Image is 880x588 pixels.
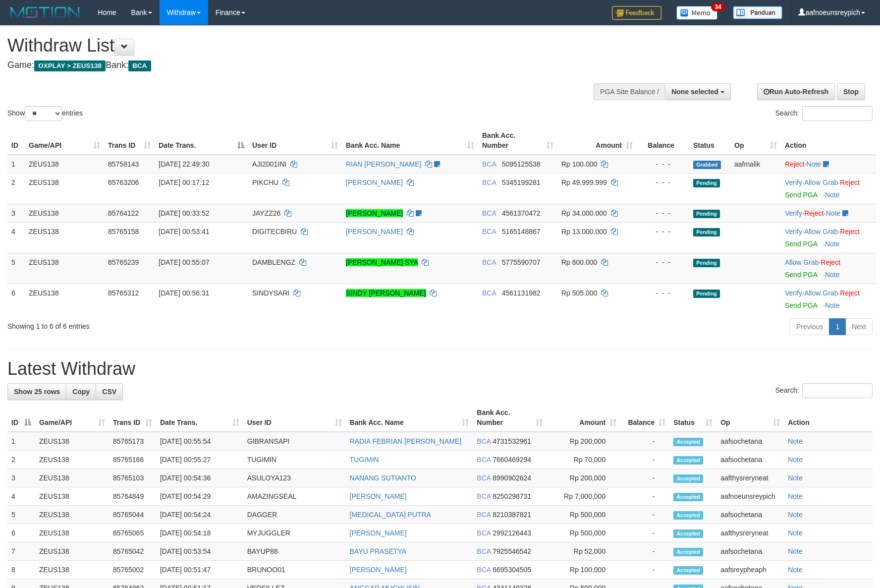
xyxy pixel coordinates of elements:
th: Balance [637,126,689,155]
a: Note [825,191,840,199]
span: JAYZZ26 [252,209,280,217]
span: None selected [671,88,718,96]
th: Action [784,404,873,432]
th: Bank Acc. Name: activate to sort column ascending [342,126,478,155]
span: CSV [102,388,116,396]
div: - - - [641,159,685,169]
button: None selected [665,83,731,100]
td: GIBRANSAPI [243,432,346,451]
td: · [781,155,876,174]
td: 2 [7,173,25,204]
span: 85763206 [108,178,139,186]
a: Verify [785,228,802,235]
a: Send PGA [785,301,817,309]
td: · · [781,284,876,314]
td: ZEUS138 [35,506,109,524]
a: Note [788,474,803,482]
span: Rp 600.000 [561,258,597,266]
th: Balance: activate to sort column ascending [620,404,669,432]
span: [DATE] 22:49:30 [159,160,209,168]
a: Reject [840,178,860,186]
td: 4 [7,222,25,253]
th: Amount: activate to sort column ascending [547,404,620,432]
th: Date Trans.: activate to sort column descending [155,126,248,155]
a: Verify [785,209,802,217]
td: 7 [7,542,35,561]
td: ZEUS138 [35,469,109,487]
span: BCA [477,474,491,482]
span: BCA [477,437,491,445]
a: [PERSON_NAME] [346,178,403,186]
td: 85764849 [109,487,156,506]
td: [DATE] 00:51:47 [156,561,243,579]
span: [DATE] 00:56:31 [159,289,209,297]
h1: Withdraw List [7,36,577,56]
td: ZEUS138 [35,451,109,469]
span: [DATE] 00:55:07 [159,258,209,266]
a: Note [825,209,840,217]
span: · [804,228,840,235]
span: BCA [477,511,491,519]
img: Feedback.jpg [612,6,661,20]
td: ZEUS138 [35,432,109,451]
span: BCA [477,547,491,555]
td: 85765065 [109,524,156,542]
a: Note [825,240,840,248]
a: CSV [96,383,123,400]
td: [DATE] 00:54:24 [156,506,243,524]
td: ZEUS138 [25,173,104,204]
td: Rp 200,000 [547,432,620,451]
td: [DATE] 00:54:36 [156,469,243,487]
span: Accepted [673,566,703,575]
span: BCA [477,566,491,574]
a: Reject [840,228,860,235]
td: · · [781,204,876,222]
td: - [620,561,669,579]
span: BCA [477,529,491,537]
label: Show entries [7,106,83,121]
td: ZEUS138 [25,284,104,314]
span: · [785,258,821,266]
span: Copy 5095125538 to clipboard [502,160,541,168]
a: Previous [790,318,829,335]
span: BCA [128,60,151,71]
span: BCA [477,492,491,500]
td: 2 [7,451,35,469]
td: - [620,432,669,451]
span: Pending [693,259,720,267]
span: Copy 8210387821 to clipboard [493,511,531,519]
th: Action [781,126,876,155]
span: Show 25 rows [14,388,60,396]
span: Copy 7925546542 to clipboard [493,547,531,555]
a: Note [788,529,803,537]
td: BAYUP88 [243,542,346,561]
span: Rp 49.999.999 [561,178,607,186]
td: aafsochetana [716,451,784,469]
td: aafthysreryneat [716,469,784,487]
a: [MEDICAL_DATA] PUTRA [350,511,431,519]
th: User ID: activate to sort column ascending [248,126,342,155]
span: Pending [693,179,720,187]
a: NANANG SUTIANTO [350,474,416,482]
div: - - - [641,257,685,267]
span: 85765158 [108,228,139,235]
select: Showentries [25,106,62,121]
td: TUGIMIN [243,451,346,469]
img: panduan.png [733,6,782,19]
td: - [620,506,669,524]
span: · [804,178,840,186]
h1: Latest Withdraw [7,359,873,379]
td: [DATE] 00:55:54 [156,432,243,451]
td: 85765173 [109,432,156,451]
td: [DATE] 00:54:29 [156,487,243,506]
span: BCA [477,456,491,464]
span: PIKCHU [252,178,278,186]
a: Note [825,301,840,309]
a: Note [788,492,803,500]
a: Allow Grab [804,178,838,186]
span: DAMBLENGZ [252,258,295,266]
span: Pending [693,210,720,218]
a: Note [788,547,803,555]
span: Rp 34.000.000 [561,209,607,217]
span: 34 [711,2,724,11]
